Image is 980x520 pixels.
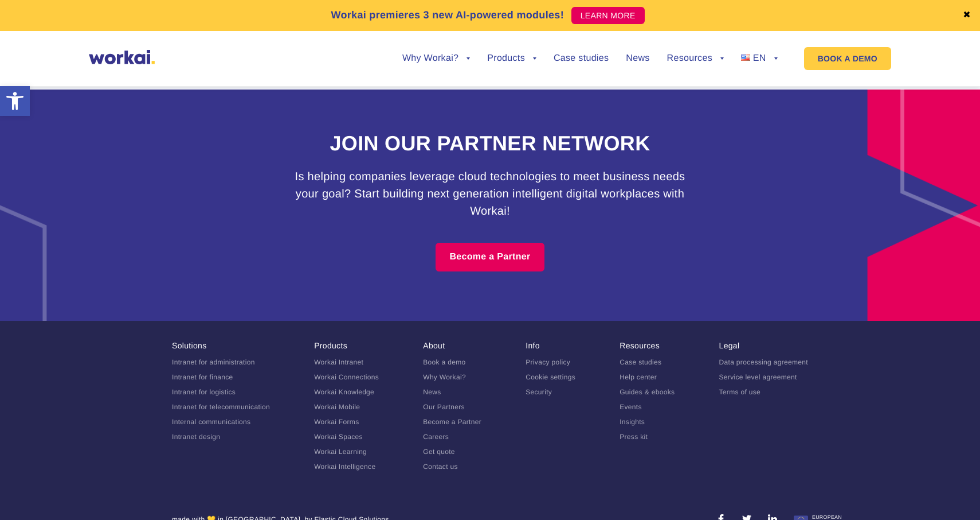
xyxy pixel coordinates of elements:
[620,358,661,366] a: Case studies
[314,418,359,426] a: Workai Forms
[526,341,540,350] a: Info
[314,433,363,441] a: Workai Spaces
[423,418,481,426] a: Become a Partner
[554,54,609,63] a: Case studies
[423,403,465,411] a: Our Partners
[402,54,470,63] a: Why Workai?
[719,388,761,396] a: Terms of use
[620,341,660,350] a: Resources
[487,54,536,63] a: Products
[620,373,657,381] a: Help center
[526,373,575,381] a: Cookie settings
[620,418,645,426] a: Insights
[314,463,375,471] a: Workai Intelligence
[423,358,465,366] a: Book a demo
[289,168,691,220] h3: Is helping companies leverage cloud technologies to meet business needs your goal? Start building...
[423,388,441,396] a: News
[172,418,250,426] a: Internal communications
[172,403,270,411] a: Intranet for telecommunication
[172,373,233,381] a: Intranet for finance
[667,54,724,63] a: Resources
[314,388,374,396] a: Workai Knowledge
[526,388,552,396] a: Security
[620,388,675,396] a: Guides & ebooks
[314,448,367,456] a: Workai Learning
[314,341,347,350] a: Products
[172,130,808,158] h2: Join our partner network
[423,373,466,381] a: Why Workai?
[172,433,220,441] a: Intranet design
[331,7,564,23] p: Workai premieres 3 new AI-powered modules!
[314,358,363,366] a: Workai Intranet
[963,11,971,20] a: ✖
[719,373,797,381] a: Service level agreement
[172,388,236,396] a: Intranet for logistics
[804,47,891,70] a: BOOK A DEMO
[172,358,255,366] a: Intranet for administration
[571,7,645,24] a: LEARN MORE
[620,433,648,441] a: Press kit
[423,448,455,456] a: Get quote
[436,243,544,271] a: Become a Partner
[753,53,766,63] span: EN
[423,341,445,350] a: About
[172,341,206,350] a: Solutions
[526,358,570,366] a: Privacy policy
[719,341,740,350] a: Legal
[423,433,449,441] a: Careers
[423,463,458,471] a: Contact us
[314,403,360,411] a: Workai Mobile
[620,403,642,411] a: Events
[314,373,379,381] a: Workai Connections
[719,358,808,366] a: Data processing agreement
[626,54,649,63] a: News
